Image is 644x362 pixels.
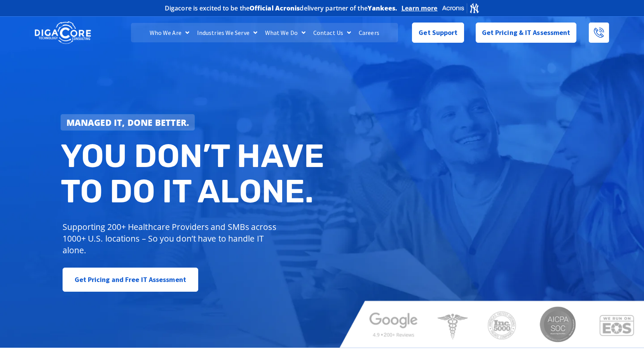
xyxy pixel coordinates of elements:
span: Get Support [419,25,457,40]
a: Contact Us [309,23,355,42]
a: Get Pricing & IT Assessment [476,23,577,43]
p: Supporting 200+ Healthcare Providers and SMBs across 1000+ U.S. locations – So you don’t have to ... [63,221,280,256]
a: Industries We Serve [193,23,261,42]
img: DigaCore Technology Consulting [35,21,91,45]
b: Official Acronis [250,4,300,12]
img: Acronis [442,2,480,14]
h2: You don’t have to do IT alone. [61,138,328,209]
a: Who We Are [146,23,193,42]
a: Get Pricing and Free IT Assessment [63,268,198,292]
h2: Digacore is excited to be the delivery partner of the [165,5,398,11]
a: Careers [355,23,383,42]
a: Managed IT, done better. [61,114,195,131]
nav: Menu [131,23,398,42]
strong: Managed IT, done better. [66,117,189,128]
span: Get Pricing and Free IT Assessment [75,272,186,287]
a: Learn more [401,4,438,12]
a: Get Support [412,23,464,43]
a: What We Do [261,23,309,42]
b: Yankees. [368,4,398,12]
span: Get Pricing & IT Assessment [482,25,571,40]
